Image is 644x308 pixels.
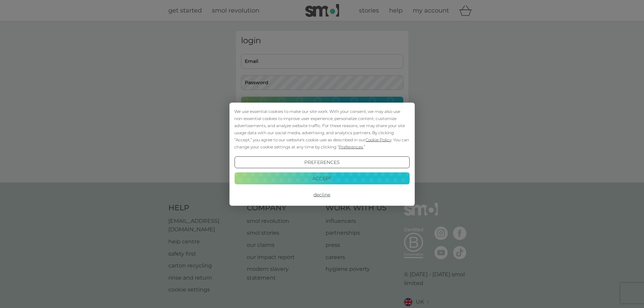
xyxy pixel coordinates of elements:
span: Cookie Policy [365,137,391,142]
button: Accept [234,172,409,185]
div: We use essential cookies to make our site work. With your consent, we may also use non-essential ... [234,108,409,150]
div: Cookie Consent Prompt [229,102,414,206]
button: Preferences [234,156,409,168]
button: Decline [234,189,409,201]
span: Preferences [339,144,363,149]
